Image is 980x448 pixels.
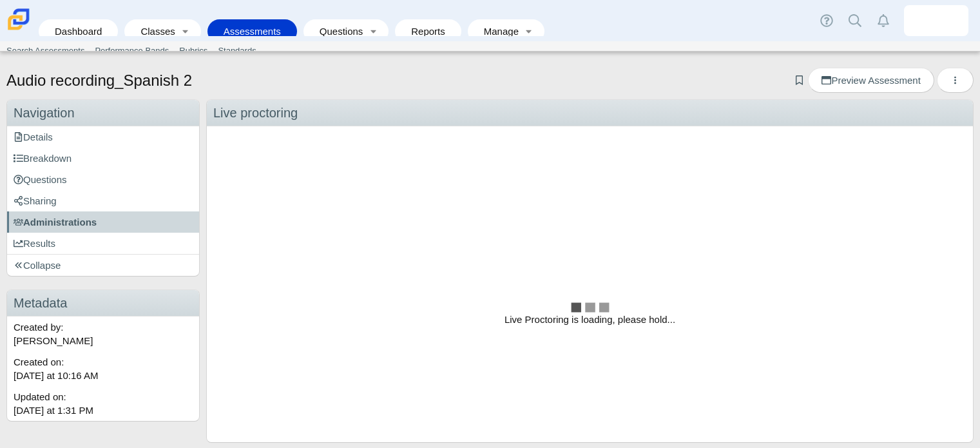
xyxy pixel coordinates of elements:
a: Sharing [7,190,199,211]
a: Toggle expanded [364,19,382,43]
a: Collapse [7,255,199,276]
a: Preview Assessment [808,68,934,93]
h1: Audio recording_Spanish 2 [6,70,192,92]
a: Administrations [7,211,199,233]
span: Results [14,238,55,249]
a: Search Assessments [1,41,90,61]
a: Breakdown [7,148,199,169]
span: Questions [14,174,67,185]
a: Results [7,233,199,254]
time: Sep 19, 2025 at 1:31 PM [14,405,93,416]
span: Details [14,131,53,142]
span: Administrations [14,217,97,228]
time: Sep 19, 2025 at 10:16 AM [14,370,98,381]
a: Details [7,126,199,148]
span: Collapse [14,260,61,271]
h3: Metadata [7,290,199,317]
a: Add bookmark [793,75,805,86]
a: Assessments [214,19,291,43]
a: martha.addo-preko.yyKIqf [904,5,968,36]
a: Reports [401,19,455,43]
div: Created on: [7,351,199,386]
a: Carmen School of Science & Technology [5,24,32,35]
span: Sharing [14,195,57,206]
div: Live proctoring [207,100,973,126]
a: Dashboard [45,19,111,43]
div: Created by: [PERSON_NAME] [7,317,199,351]
button: More options [937,68,974,93]
a: Standards [213,41,261,61]
a: Rubrics [174,41,213,61]
a: Questions [7,169,199,190]
img: loader.gif [571,302,610,313]
span: Preview Assessment [821,75,920,86]
a: Toggle expanded [520,19,538,43]
a: Manage [474,19,520,43]
span: Breakdown [14,153,72,164]
img: Carmen School of Science & Technology [5,6,32,33]
a: Questions [310,19,364,43]
a: Classes [131,19,176,43]
span: Live Proctoring is loading, please hold... [504,313,675,326]
img: martha.addo-preko.yyKIqf [926,10,946,31]
a: Performance Bands [90,41,174,61]
span: Navigation [14,106,75,120]
div: Updated on: [7,386,199,421]
a: Alerts [869,6,898,35]
a: Toggle expanded [177,19,195,43]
